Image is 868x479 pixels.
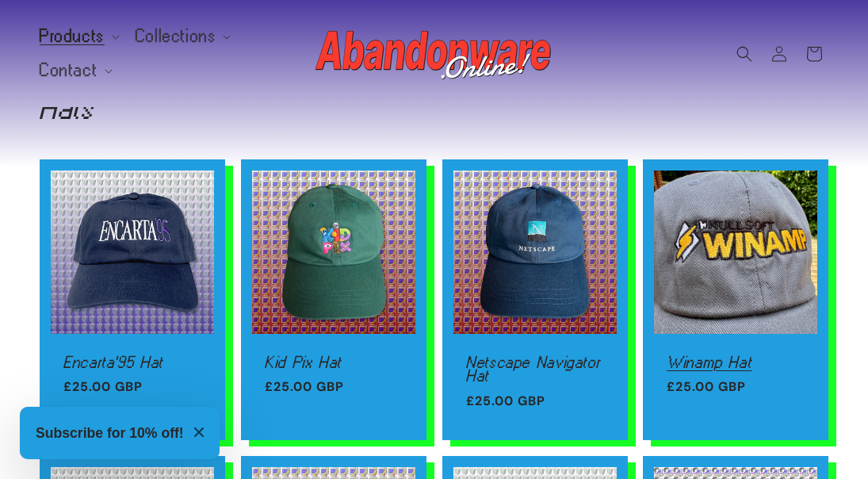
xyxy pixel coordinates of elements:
a: Abandonware [309,16,559,91]
img: Abandonware [315,22,553,86]
a: Netscape Navigator Hat [466,355,604,383]
span: Contact [40,63,98,78]
span: Products [40,29,105,44]
span: Collections [136,29,216,44]
summary: Products [30,20,126,53]
a: Encarta'95 Hat [63,355,201,370]
a: Kid Pix Hat [265,355,403,370]
h1: Hats [40,95,828,121]
summary: Collections [126,20,238,53]
summary: Contact [30,54,119,87]
summary: Search [727,36,762,71]
a: Winamp Hat [667,355,805,370]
